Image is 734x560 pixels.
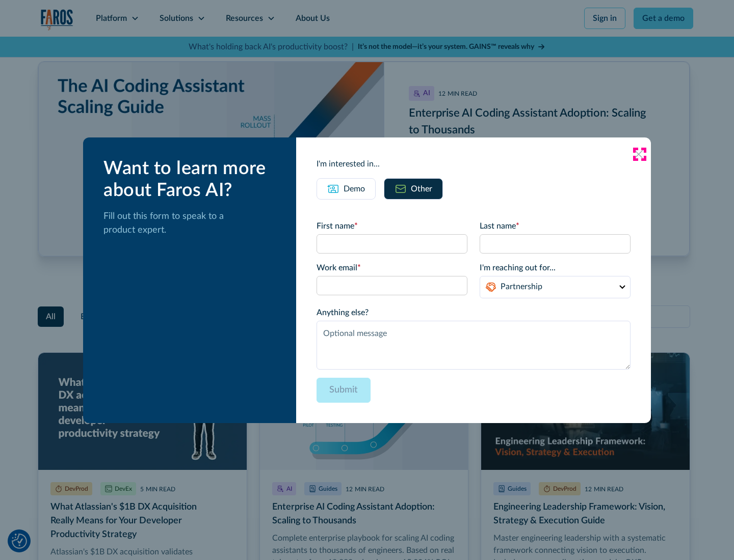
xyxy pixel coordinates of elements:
[317,378,371,403] input: Submit
[103,158,280,202] div: Want to learn more about Faros AI?
[103,210,280,237] p: Fill out this form to speak to a product expert.
[317,220,467,232] label: First name
[344,183,365,195] div: Demo
[411,183,432,195] div: Other
[317,262,467,274] label: Work email
[480,262,631,274] label: I'm reaching out for...
[480,220,631,232] label: Last name
[317,220,631,403] form: Email Form
[317,158,631,170] div: I'm interested in...
[317,306,631,319] label: Anything else?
